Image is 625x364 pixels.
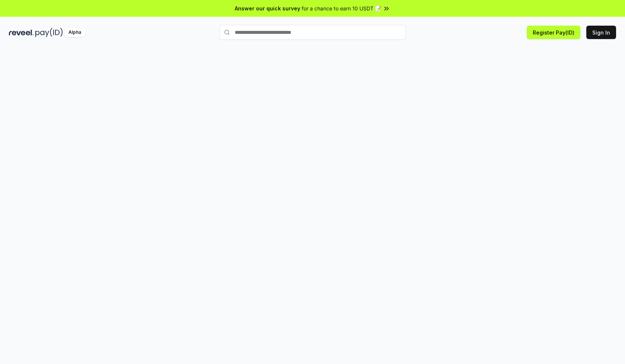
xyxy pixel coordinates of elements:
[64,28,85,37] div: Alpha
[527,26,580,39] button: Register Pay(ID)
[35,28,63,37] img: pay_id
[586,26,616,39] button: Sign In
[9,28,34,37] img: reveel_dark
[302,4,381,12] span: for a chance to earn 10 USDT 📝
[235,4,300,12] span: Answer our quick survey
